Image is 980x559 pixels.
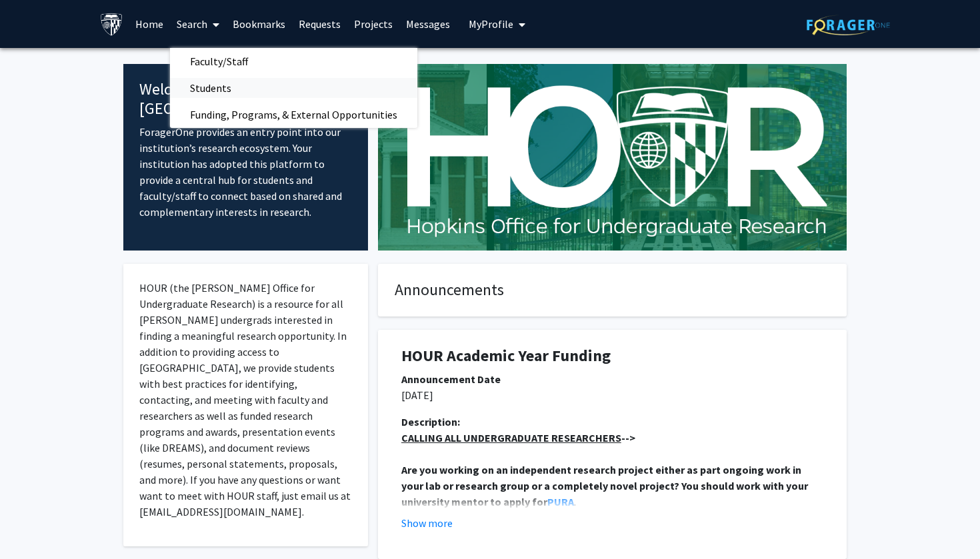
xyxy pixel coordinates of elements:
button: Show more [401,515,453,531]
a: Home [129,1,170,47]
span: Faculty/Staff [170,48,268,75]
a: Requests [292,1,347,47]
strong: Are you working on an independent research project either as part ongoing work in your lab or res... [401,463,810,508]
strong: --> [401,431,635,444]
a: Students [170,78,417,98]
p: HOUR (the [PERSON_NAME] Office for Undergraduate Research) is a resource for all [PERSON_NAME] un... [139,280,352,520]
span: Funding, Programs, & External Opportunities [170,101,417,128]
u: CALLING ALL UNDERGRADUATE RESEARCHERS [401,431,621,444]
a: Funding, Programs, & External Opportunities [170,105,417,125]
a: Messages [399,1,457,47]
img: Cover Image [378,64,847,251]
p: . [401,462,823,510]
p: ForagerOne provides an entry point into our institution’s research ecosystem. Your institution ha... [139,124,352,220]
div: Announcement Date [401,371,823,387]
span: My Profile [469,17,513,31]
span: Students [170,75,251,101]
a: Search [170,1,226,47]
h4: Welcome to [GEOGRAPHIC_DATA] [139,80,352,119]
img: ForagerOne Logo [807,15,890,35]
h4: Announcements [395,280,830,300]
p: [DATE] [401,387,823,403]
img: Johns Hopkins University Logo [100,13,123,36]
h1: HOUR Academic Year Funding [401,346,823,366]
a: Projects [347,1,399,47]
iframe: Chat [10,499,57,549]
a: Bookmarks [226,1,292,47]
div: Description: [401,414,823,430]
a: PURA [547,495,574,508]
a: Faculty/Staff [170,51,417,71]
